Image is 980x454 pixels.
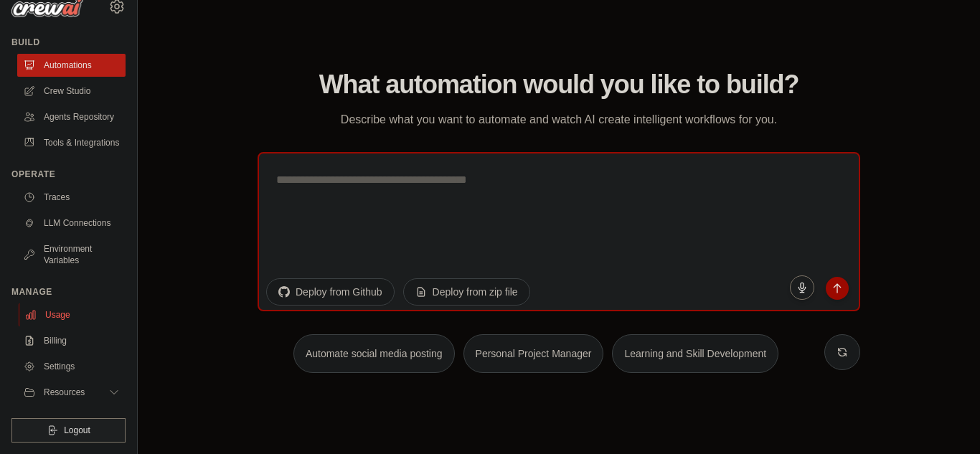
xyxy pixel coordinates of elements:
[17,355,126,378] a: Settings
[293,334,455,373] button: Automate social media posting
[17,131,126,154] a: Tools & Integrations
[463,334,604,373] button: Personal Project Manager
[11,37,126,48] div: Build
[17,80,126,103] a: Crew Studio
[44,387,85,398] span: Resources
[17,105,126,128] a: Agents Repository
[17,329,126,352] a: Billing
[17,54,126,77] a: Automations
[11,286,126,298] div: Manage
[17,212,126,235] a: LLM Connections
[19,303,127,326] a: Usage
[266,278,395,306] button: Deploy from Github
[11,169,126,180] div: Operate
[612,334,778,373] button: Learning and Skill Development
[258,70,860,99] h1: What automation would you like to build?
[11,418,126,443] button: Logout
[17,237,126,272] a: Environment Variables
[403,278,530,306] button: Deploy from zip file
[17,381,126,404] button: Resources
[318,110,800,129] p: Describe what you want to automate and watch AI create intelligent workflows for you.
[64,425,90,436] span: Logout
[17,186,126,209] a: Traces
